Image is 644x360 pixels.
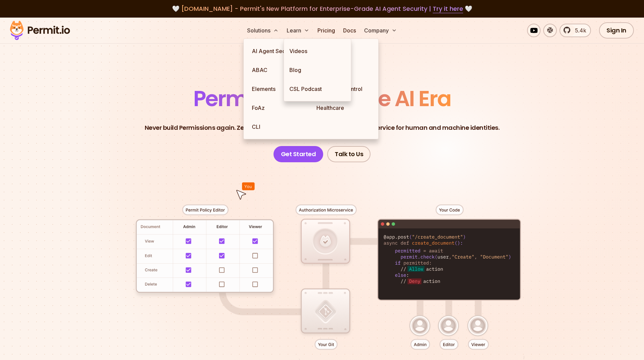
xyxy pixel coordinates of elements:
a: Videos [284,42,351,61]
a: Pricing [315,24,338,37]
a: AI Agent Security [246,42,311,61]
button: Learn [284,24,312,37]
img: Permit logo [7,19,73,42]
a: ABAC [246,61,311,79]
span: 5.4k [571,26,586,34]
a: Docs [340,24,359,37]
span: [DOMAIN_NAME] - Permit's New Platform for Enterprise-Grade AI Agent Security | [181,4,463,13]
a: Talk to Us [327,146,371,162]
a: Healthcare [311,98,376,117]
a: Elements [246,79,311,98]
a: Try it here [433,4,463,13]
a: Blog [284,61,351,79]
div: 🤍 🤍 [16,4,628,14]
a: 5.4k [559,24,591,37]
button: Solutions [244,24,281,37]
span: Permissions for The AI Era [193,83,451,114]
a: CLI [246,117,311,136]
a: CSL Podcast [284,79,351,98]
a: Get Started [273,146,324,162]
button: Company [361,24,400,37]
a: Sign In [599,22,634,39]
p: Never build Permissions again. Zero-latency fine-grained authorization as a service for human and... [145,123,500,133]
a: FoAz [246,98,311,117]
